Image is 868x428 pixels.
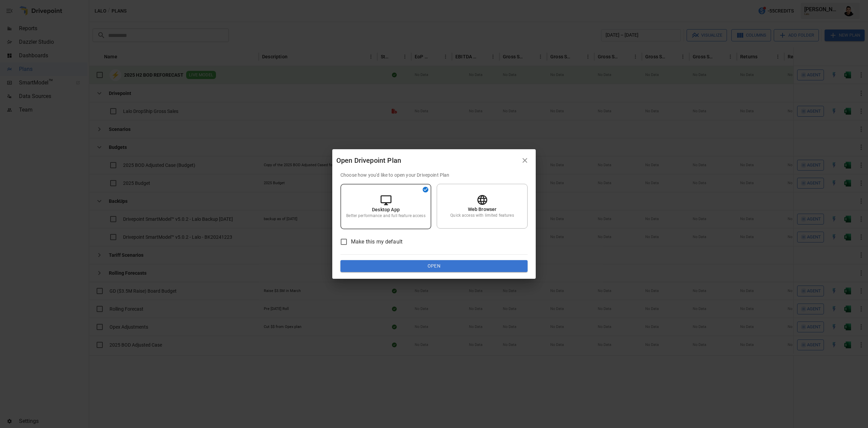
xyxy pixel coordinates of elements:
[450,213,514,218] p: Quick access with limited features
[372,206,400,213] p: Desktop App
[336,155,518,166] div: Open Drivepoint Plan
[346,213,425,219] p: Better performance and full feature access
[340,172,528,178] p: Choose how you'd like to open your Drivepoint Plan
[468,206,497,213] p: Web Browser
[340,260,528,272] button: Open
[351,238,402,246] span: Make this my default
